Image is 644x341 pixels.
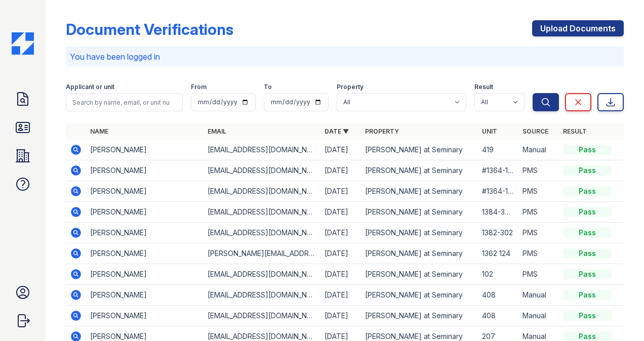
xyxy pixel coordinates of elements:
td: 408 [478,285,518,306]
td: [DATE] [320,181,361,202]
label: Applicant or unit [66,83,114,91]
div: Pass [563,228,612,238]
div: Pass [563,248,612,259]
td: [DATE] [320,202,361,223]
td: #1364-129 [478,160,518,181]
td: Manual [518,140,559,160]
td: #1364-129 [478,181,518,202]
td: [DATE] [320,243,361,264]
td: [DATE] [320,160,361,181]
div: Pass [563,186,612,196]
label: To [264,83,272,91]
td: [EMAIL_ADDRESS][DOMAIN_NAME] [204,160,320,181]
td: 419 [478,140,518,160]
a: Property [365,127,399,135]
div: Pass [563,165,612,176]
td: [DATE] [320,285,361,306]
td: [EMAIL_ADDRESS][DOMAIN_NAME] [204,140,320,160]
img: CE_Icon_Blue-c292c112584629df590d857e76928e9f676e5b41ef8f769ba2f05ee15b207248.png [12,32,34,55]
td: [EMAIL_ADDRESS][DOMAIN_NAME] [204,223,320,243]
td: 408 [478,306,518,326]
p: You have been logged in [70,51,620,63]
a: Upload Documents [532,20,624,36]
td: [PERSON_NAME] [86,264,203,285]
a: Unit [482,127,497,135]
td: 1382-302 [478,223,518,243]
a: Source [522,127,548,135]
label: Property [337,83,364,91]
td: [DATE] [320,140,361,160]
td: [DATE] [320,223,361,243]
td: 1384-307L [478,202,518,223]
td: [EMAIL_ADDRESS][DOMAIN_NAME] [204,264,320,285]
td: [PERSON_NAME] [86,223,203,243]
a: Result [563,127,587,135]
div: Pass [563,207,612,217]
td: [PERSON_NAME] [86,202,203,223]
td: [EMAIL_ADDRESS][DOMAIN_NAME] [204,306,320,326]
td: [EMAIL_ADDRESS][DOMAIN_NAME] [204,285,320,306]
input: Search by name, email, or unit number [66,93,183,111]
td: [DATE] [320,306,361,326]
td: PMS [518,202,559,223]
a: Name [90,127,108,135]
td: 102 [478,264,518,285]
td: PMS [518,243,559,264]
td: [PERSON_NAME] [86,181,203,202]
td: [PERSON_NAME] at Seminary [361,243,478,264]
td: 1362 124 [478,243,518,264]
a: Email [208,127,226,135]
div: Pass [563,145,612,155]
div: Pass [563,269,612,279]
td: [PERSON_NAME] [86,306,203,326]
td: [PERSON_NAME] at Seminary [361,160,478,181]
div: Pass [563,311,612,321]
td: PMS [518,160,559,181]
label: Result [474,83,493,91]
td: PMS [518,223,559,243]
td: PMS [518,181,559,202]
td: [PERSON_NAME] at Seminary [361,264,478,285]
td: [PERSON_NAME] at Seminary [361,285,478,306]
td: [PERSON_NAME] [86,160,203,181]
td: PMS [518,264,559,285]
td: [DATE] [320,264,361,285]
td: [PERSON_NAME] [86,140,203,160]
td: [PERSON_NAME] at Seminary [361,181,478,202]
td: [PERSON_NAME] at Seminary [361,202,478,223]
td: [EMAIL_ADDRESS][DOMAIN_NAME] [204,181,320,202]
td: [PERSON_NAME] [86,243,203,264]
a: Date ▼ [325,127,349,135]
td: [PERSON_NAME] at Seminary [361,140,478,160]
div: Pass [563,290,612,300]
td: [EMAIL_ADDRESS][DOMAIN_NAME] [204,202,320,223]
td: [PERSON_NAME][EMAIL_ADDRESS][DOMAIN_NAME] [204,243,320,264]
td: [PERSON_NAME] at Seminary [361,223,478,243]
label: From [191,83,207,91]
td: Manual [518,285,559,306]
td: [PERSON_NAME] [86,285,203,306]
div: Document Verifications [66,20,233,38]
td: [PERSON_NAME] at Seminary [361,306,478,326]
td: Manual [518,306,559,326]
